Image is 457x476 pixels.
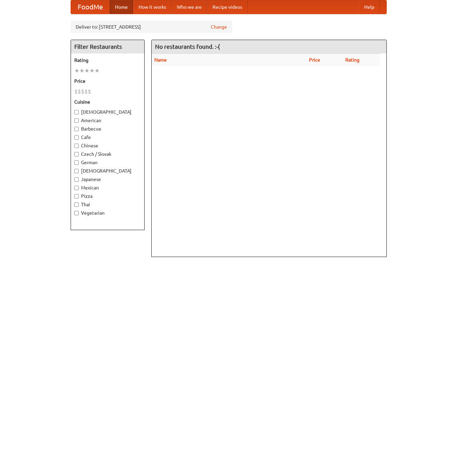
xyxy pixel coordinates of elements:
[74,117,141,124] label: American
[74,67,79,74] li: ★
[74,134,141,141] label: Cafe
[74,78,141,84] h5: Price
[74,109,141,115] label: [DEMOGRAPHIC_DATA]
[359,0,380,14] a: Help
[74,177,79,182] input: Japanese
[84,67,89,74] li: ★
[211,24,227,30] a: Change
[74,118,79,123] input: American
[207,0,247,14] a: Recipe videos
[71,40,144,53] h4: Filter Restaurants
[345,57,359,63] a: Rating
[74,211,79,215] input: Vegetarian
[74,210,141,216] label: Vegetarian
[94,67,100,74] li: ★
[81,88,84,95] li: $
[74,152,79,156] input: Czech / Slovak
[84,88,88,95] li: $
[74,57,141,64] h5: Rating
[74,176,141,183] label: Japanese
[74,194,79,198] input: Pizza
[74,125,141,132] label: Barbecue
[74,203,79,207] input: Thai
[155,43,220,50] ng-pluralize: No restaurants found. :-(
[74,135,79,140] input: Cafe
[74,201,141,208] label: Thai
[74,88,78,95] li: $
[88,88,91,95] li: $
[154,57,167,63] a: Name
[74,127,79,131] input: Barbecue
[71,0,110,14] a: FoodMe
[309,57,320,63] a: Price
[89,67,94,74] li: ★
[74,159,141,166] label: German
[74,99,141,105] h5: Cuisine
[74,186,79,190] input: Mexican
[74,184,141,191] label: Mexican
[74,160,79,165] input: German
[74,193,141,199] label: Pizza
[110,0,133,14] a: Home
[133,0,172,14] a: How it works
[74,169,79,173] input: [DEMOGRAPHIC_DATA]
[71,21,232,33] div: Deliver to: [STREET_ADDRESS]
[172,0,207,14] a: Who we are
[74,168,141,174] label: [DEMOGRAPHIC_DATA]
[79,67,84,74] li: ★
[74,151,141,157] label: Czech / Slovak
[78,88,81,95] li: $
[74,144,79,148] input: Chinese
[74,142,141,149] label: Chinese
[74,110,79,114] input: [DEMOGRAPHIC_DATA]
